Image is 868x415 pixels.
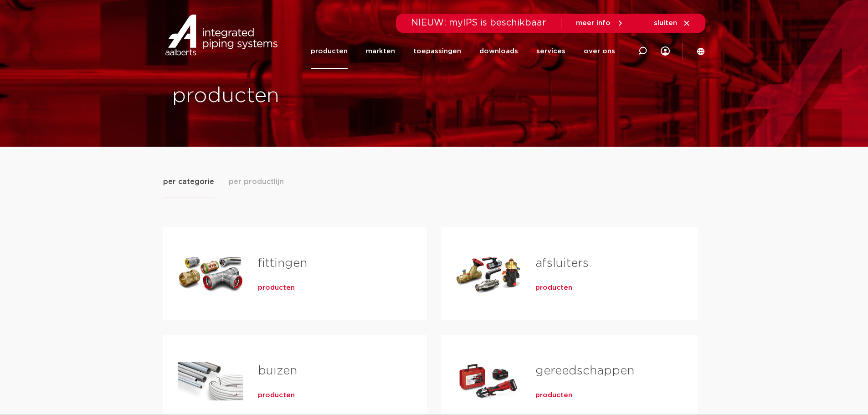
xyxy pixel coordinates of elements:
[576,20,611,26] span: meer info
[535,283,572,292] a: producten
[479,34,518,69] a: downloads
[535,391,572,400] a: producten
[229,176,284,187] span: per productlijn
[258,391,295,400] a: producten
[258,257,307,269] a: fittingen
[258,365,297,377] a: buizen
[413,34,461,69] a: toepassingen
[654,19,691,27] a: sluiten
[411,18,546,27] span: NIEUW: myIPS is beschikbaar
[366,34,395,69] a: markten
[536,34,565,69] a: services
[535,365,634,377] a: gereedschappen
[584,34,615,69] a: over ons
[576,19,624,27] a: meer info
[172,82,430,111] h1: producten
[535,257,589,269] a: afsluiters
[258,283,295,292] a: producten
[654,20,677,26] span: sluiten
[311,34,348,69] a: producten
[311,34,615,69] nav: Menu
[163,176,214,187] span: per categorie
